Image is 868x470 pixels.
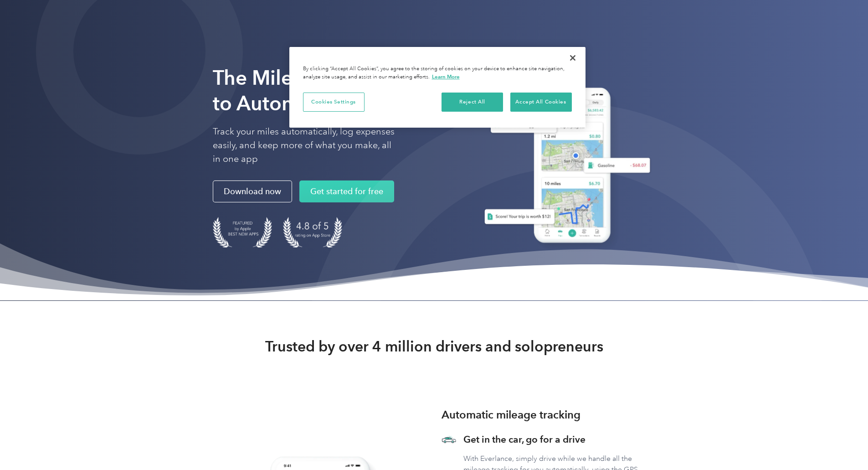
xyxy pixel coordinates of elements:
[432,73,460,80] a: More information about your privacy, opens in a new tab
[289,47,586,128] div: Cookie banner
[213,125,395,166] p: Track your miles automatically, log expenses easily, and keep more of what you make, all in one app
[213,217,272,248] img: Badge for Featured by Apple Best New Apps
[303,93,365,112] button: Cookies Settings
[265,337,603,356] strong: Trusted by over 4 million drivers and solopreneurs
[442,407,580,423] h3: Automatic mileage tracking
[289,47,586,128] div: Privacy
[283,217,342,248] img: 4.9 out of 5 stars on the app store
[510,93,572,112] button: Accept All Cookies
[213,181,292,202] a: Download now
[442,93,503,112] button: Reject All
[299,181,394,202] a: Get started for free
[463,433,656,446] h3: Get in the car, go for a drive
[563,48,583,68] button: Close
[303,65,572,81] div: By clicking “Accept All Cookies”, you agree to the storing of cookies on your device to enhance s...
